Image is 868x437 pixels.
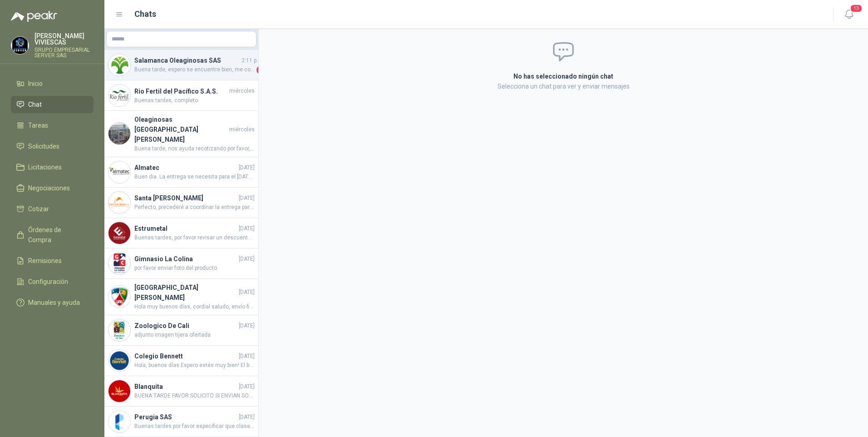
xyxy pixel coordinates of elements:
[11,221,94,248] a: Órdenes de Compra
[104,188,258,218] a: Company LogoSanta [PERSON_NAME][DATE]Perfecto, precederé a coordinar la entrega para el día marte...
[134,331,255,339] span: adjunto imagen tijera ofertada
[134,422,255,431] span: Buenas tardes por favor especificar que clase de varilla gracias,
[28,225,85,245] span: Órdenes de Compra
[134,173,255,181] span: Buen dia. La entrega se necesita para el [DATE][PERSON_NAME]
[108,192,130,214] img: Company Logo
[104,407,258,437] a: Company LogoPerugia SAS[DATE]Buenas tardes por favor especificar que clase de varilla gracias,
[134,392,255,400] span: BUENA TARDE FAVOR SOLICITO SI ENVIAN SOLICITUD DE COPMPRA POR 2 VALVULAS DE BOLA ACRO INOX 1" X 3...
[134,283,237,303] h4: [GEOGRAPHIC_DATA][PERSON_NAME]
[239,194,255,203] span: [DATE]
[11,11,57,22] img: Logo peakr
[850,4,863,13] span: 13
[28,141,59,151] span: Solicitudes
[134,361,255,370] span: Hola, buenos días Espero estés muy bien! El brazo hidráulico es para puertas normales Te voy a de...
[104,111,258,157] a: Company LogoOleaginosas [GEOGRAPHIC_DATA][PERSON_NAME]miércolesBuena tarde, nos ayuda recotizando...
[28,204,49,214] span: Cotizar
[104,376,258,407] a: Company LogoBlanquita[DATE]BUENA TARDE FAVOR SOLICITO SI ENVIAN SOLICITUD DE COPMPRA POR 2 VALVUL...
[134,163,237,173] h4: Almatec
[108,123,130,144] img: Company Logo
[11,273,94,290] a: Configuración
[11,200,94,218] a: Cotizar
[35,47,94,58] p: GRUPO EMPRESARIAL SERVER SAS
[104,157,258,188] a: Company LogoAlmatec[DATE]Buen dia. La entrega se necesita para el [DATE][PERSON_NAME]
[841,6,857,23] button: 13
[134,303,255,311] span: Hola muy buenos días, cordial saludo, envío ficha técnica del producto ofertado.
[11,75,94,92] a: Inicio
[405,81,722,91] p: Selecciona un chat para ver y enviar mensajes
[35,33,94,45] p: [PERSON_NAME] VIVIESCAS
[108,411,130,432] img: Company Logo
[108,380,130,402] img: Company Logo
[134,203,255,212] span: Perfecto, precederé a coordinar la entrega para el día martes. Se lo agradezco mucho.
[239,224,255,233] span: [DATE]
[134,55,240,65] h4: Salamanca Oleaginosas SAS
[108,161,130,183] img: Company Logo
[229,87,255,95] span: miércoles
[11,96,94,113] a: Chat
[104,218,258,248] a: Company LogoEstrumetal[DATE]Buenas tardes, por favor revisar un descuento total a todos los ítems...
[11,179,94,197] a: Negociaciones
[134,321,237,331] h4: Zoologico De Cali
[134,65,255,74] span: Buena tarde, espero se encuentre bien, me confirma por favor la fecha de despacho
[239,382,255,391] span: [DATE]
[134,96,255,105] span: Buenas tardes, completo
[28,79,43,89] span: Inicio
[104,248,258,279] a: Company LogoGimnasio La Colina[DATE]por favor enviar foto del producto
[11,159,94,176] a: Licitaciones
[108,222,130,244] img: Company Logo
[239,352,255,361] span: [DATE]
[11,138,94,155] a: Solicitudes
[405,71,722,81] h2: No has seleccionado ningún chat
[134,412,237,422] h4: Perugia SAS
[104,315,258,346] a: Company LogoZoologico De Cali[DATE]adjunto imagen tijera ofertada
[134,351,237,361] h4: Colegio Bennett
[239,164,255,172] span: [DATE]
[242,56,266,65] span: 2:11 p. m.
[134,254,237,264] h4: Gimnasio La Colina
[11,294,94,311] a: Manuales y ayuda
[28,298,80,308] span: Manuales y ayuda
[11,37,29,54] img: Company Logo
[28,277,68,287] span: Configuración
[134,382,237,392] h4: Blanquita
[134,8,156,20] h1: Chats
[108,350,130,372] img: Company Logo
[256,65,266,74] span: 1
[108,84,130,106] img: Company Logo
[239,288,255,297] span: [DATE]
[108,253,130,274] img: Company Logo
[104,80,258,111] a: Company LogoRio Fertil del Pacífico S.A.S.miércolesBuenas tardes, completo
[239,322,255,330] span: [DATE]
[134,144,255,153] span: Buena tarde, nos ayuda recotizando por favor, quedo atenta
[108,54,130,76] img: Company Logo
[28,120,48,130] span: Tareas
[104,50,258,80] a: Company LogoSalamanca Oleaginosas SAS2:11 p. m.Buena tarde, espero se encuentre bien, me confirma...
[104,346,258,376] a: Company LogoColegio Bennett[DATE]Hola, buenos días Espero estés muy bien! El brazo hidráulico es ...
[28,256,62,266] span: Remisiones
[11,117,94,134] a: Tareas
[108,286,130,308] img: Company Logo
[134,233,255,242] span: Buenas tardes, por favor revisar un descuento total a todos los ítems. Están por encima casi un 4...
[108,319,130,341] img: Company Logo
[134,193,237,203] h4: Santa [PERSON_NAME]
[28,99,42,109] span: Chat
[134,223,237,233] h4: Estrumetal
[28,183,70,193] span: Negociaciones
[134,86,227,96] h4: Rio Fertil del Pacífico S.A.S.
[11,252,94,269] a: Remisiones
[239,413,255,422] span: [DATE]
[134,264,255,273] span: por favor enviar foto del producto
[134,114,227,144] h4: Oleaginosas [GEOGRAPHIC_DATA][PERSON_NAME]
[104,279,258,315] a: Company Logo[GEOGRAPHIC_DATA][PERSON_NAME][DATE]Hola muy buenos días, cordial saludo, envío ficha...
[229,125,255,134] span: miércoles
[28,162,62,172] span: Licitaciones
[239,255,255,263] span: [DATE]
